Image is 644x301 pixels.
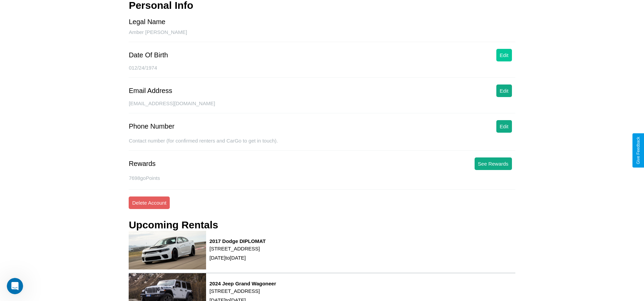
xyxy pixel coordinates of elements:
[129,18,165,26] div: Legal Name
[129,123,174,130] div: Phone Number
[475,157,512,170] button: See Rewards
[129,100,515,113] div: [EMAIL_ADDRESS][DOMAIN_NAME]
[129,138,515,151] div: Contact number (for confirmed renters and CarGo to get in touch).
[7,278,23,294] iframe: Intercom live chat
[496,120,512,133] button: Edit
[209,286,276,296] p: [STREET_ADDRESS]
[129,196,170,209] button: Delete Account
[129,231,206,269] img: rental
[129,29,515,42] div: Amber [PERSON_NAME]
[209,238,266,244] h3: 2017 Dodge DIPLOMAT
[129,160,155,168] div: Rewards
[636,137,641,164] div: Give Feedback
[496,49,512,61] button: Edit
[129,51,168,59] div: Date Of Birth
[129,173,515,183] p: 7698 goPoints
[209,244,266,253] p: [STREET_ADDRESS]
[209,281,276,286] h3: 2024 Jeep Grand Wagoneer
[209,253,266,262] p: [DATE] to [DATE]
[129,219,218,231] h3: Upcoming Rentals
[496,84,512,97] button: Edit
[129,87,172,95] div: Email Address
[129,65,515,78] div: 012/24/1974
